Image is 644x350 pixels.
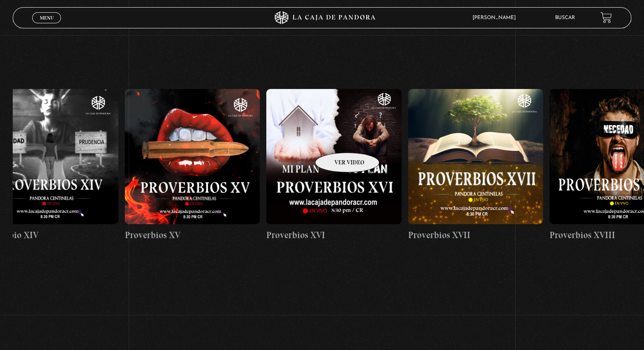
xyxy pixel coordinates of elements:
[37,22,57,28] span: Cerrar
[468,15,524,20] span: [PERSON_NAME]
[555,15,575,20] a: Buscar
[600,12,612,23] a: View your shopping cart
[40,15,54,20] span: Menu
[125,35,260,296] a: Proverbios XV
[408,228,543,242] h4: Proverbios XVII
[266,35,401,296] a: Proverbios XVI
[616,14,631,28] button: Next
[408,35,543,296] a: Proverbios XVII
[13,14,28,28] button: Previous
[125,228,260,242] h4: Proverbios XV
[266,228,401,242] h4: Proverbios XVI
